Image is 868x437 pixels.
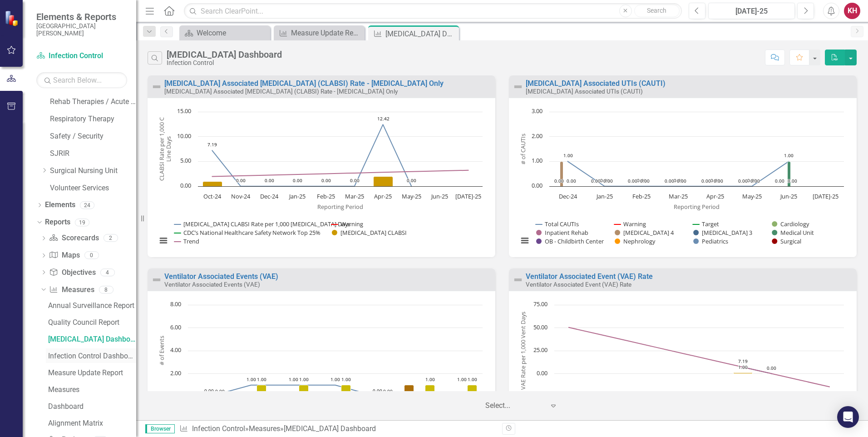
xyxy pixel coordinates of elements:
path: Dec-24, 1. ICU 4. [560,161,563,186]
a: Alignment Matrix [46,416,136,430]
div: Measure Update Report [291,27,362,39]
text: 1.00 [563,152,573,159]
path: Jun-25, 1. VAC. [425,385,435,397]
a: Scorecards [49,233,99,243]
text: Jan-25 [596,192,613,200]
text: 0.00 [701,178,711,184]
text: 0.00 [750,178,760,184]
div: 0 [84,252,99,259]
a: Respiratory Therapy [50,114,136,124]
div: [MEDICAL_DATA] Dashboard [167,50,282,60]
text: 0.00 [767,365,776,371]
text: 7.19 [738,358,748,364]
small: Ventilator Associated Events (VAE) [164,281,260,288]
text: 0.00 [628,178,637,184]
text: 0.00 [775,178,784,184]
path: Jun-25, 1. Medical Unit. [788,161,791,186]
a: [MEDICAL_DATA] Dashboard [46,332,136,346]
text: 0.00 [407,177,416,184]
div: 2 [104,234,118,242]
div: [MEDICAL_DATA] Dashboard [284,424,376,433]
a: Surgical Nursing Unit [50,166,136,176]
div: Welcome [197,27,268,39]
text: Apr-25 [706,192,724,200]
a: Ventilator Associated Events (VAE) [164,272,278,281]
text: 0.00 [665,178,674,184]
a: Reports [45,217,70,228]
text: 6.00 [170,323,181,331]
text: 1.00 [425,376,435,382]
div: [MEDICAL_DATA] Dashboard [48,335,136,343]
text: 7.19 [207,141,217,148]
button: Show Medical Unit [772,228,814,237]
text: Dec-24 [260,192,279,200]
a: Maps [49,250,79,261]
text: 10.00 [177,132,191,140]
div: 24 [80,201,94,209]
svg: Interactive chart [152,107,487,255]
text: Apr-25 [374,192,392,200]
div: KH [844,3,860,19]
text: 1.00 [738,364,748,370]
button: Show ICU 3 [693,228,716,237]
a: Quality Council Report [46,315,136,329]
button: Show Warning [614,220,646,228]
a: Infection Control Dashboard [46,348,136,363]
text: 4.00 [170,346,181,354]
text: 0.00 [674,177,683,184]
text: [MEDICAL_DATA] CLABSI [340,228,407,237]
img: Not Defined [151,274,162,285]
button: Show Pediatrics [693,237,728,245]
g: Trend, series 5 of 5. Line with 10 data points. [211,169,470,179]
text: 0.00 [738,178,748,184]
text: 0.00 [788,178,797,184]
input: Search ClearPoint... [184,3,682,19]
text: 0.00 [537,369,547,377]
button: Show ICU CLABSI [332,228,370,237]
text: 25.00 [533,346,547,354]
text: 0.00 [236,177,246,184]
text: Feb-25 [632,192,651,200]
img: ClearPoint Strategy [4,10,21,26]
button: Show Nephrology [615,237,655,245]
a: Infection Control [192,424,245,433]
div: Quality Council Report [48,318,136,327]
a: [MEDICAL_DATA] Associated UTIs (CAUTI) [526,79,666,88]
button: [DATE]-25 [708,3,795,19]
img: Not Defined [513,81,523,92]
div: » » [179,424,495,434]
a: Measures [49,285,94,295]
text: Mar-25 [345,192,364,200]
text: 0.00 [600,177,610,184]
small: [GEOGRAPHIC_DATA][PERSON_NAME] [36,22,127,37]
button: Show OB - Childbirth Center [536,237,605,245]
a: Measures [46,382,136,397]
a: Measure Update Report [46,365,136,380]
text: 0.00 [180,181,191,189]
span: Search [647,7,666,14]
text: 2.00 [170,369,181,377]
a: Volunteer Services [50,183,136,194]
text: 15.00 [177,107,191,115]
button: View chart menu, Chart [518,234,531,247]
button: View chart menu, Chart [157,234,170,247]
text: 0.00 [677,178,686,184]
path: Mar-25, 1. VAC. [299,385,309,397]
text: 8.00 [170,300,181,308]
span: Browser [145,424,175,433]
text: 0.00 [265,177,274,184]
button: Show ICU 4 [615,228,638,237]
text: 2.00 [532,132,542,140]
button: Show CDC’s National Healthcare Safety Network Top 25% [174,228,322,237]
text: 0.00 [637,177,646,184]
a: Dashboard [46,399,136,413]
button: Show ICU CLABSI Rate per 1,000 Central Line Days [174,220,303,228]
path: Jul-25, 1. VAC. [468,385,477,397]
a: Safety / Security [50,131,136,142]
text: [DATE]-25 [455,192,481,200]
text: 1.00 [341,376,351,382]
text: [MEDICAL_DATA] 4 [623,228,674,237]
a: Welcome [182,27,268,39]
path: Apr-25, 2. ICU CLABSI. [374,176,393,186]
small: [MEDICAL_DATA] Associated [MEDICAL_DATA] (CLABSI) Rate - [MEDICAL_DATA] Only [164,88,398,95]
